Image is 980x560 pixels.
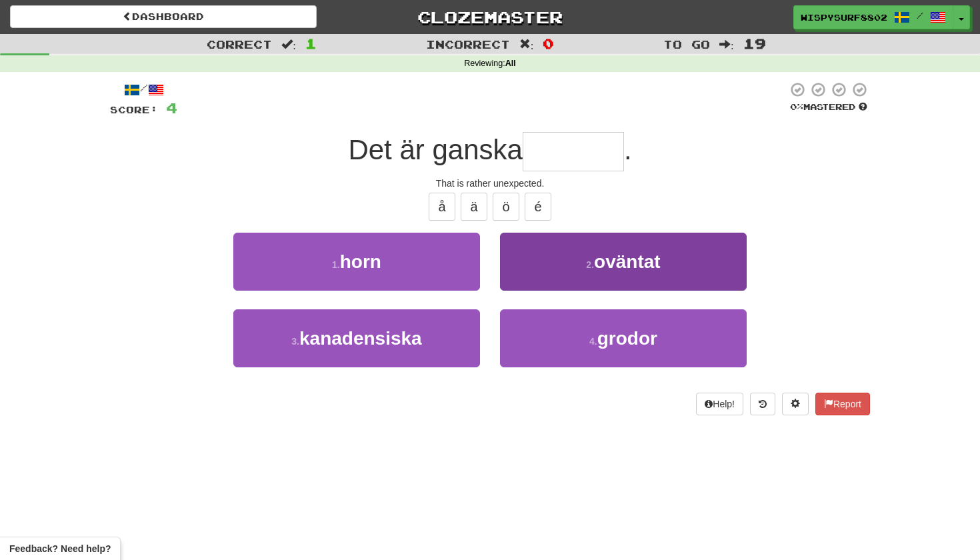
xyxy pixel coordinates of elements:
button: ö [493,193,519,221]
button: Report [815,393,870,415]
span: Open feedback widget [9,542,111,555]
span: 0 % [790,101,803,112]
span: grodor [597,328,657,349]
div: Mastered [787,101,870,113]
small: 3 . [291,336,299,347]
small: 1 . [332,259,340,270]
span: Correct [207,37,272,51]
strong: All [505,59,516,68]
span: kanadensiska [299,328,422,349]
button: é [525,193,551,221]
span: 19 [743,35,766,51]
span: oväntat [594,251,661,272]
span: / [917,11,923,20]
div: / [110,81,177,98]
button: ä [461,193,487,221]
button: 3.kanadensiska [233,309,480,367]
span: 4 [166,99,177,116]
button: 2.oväntat [500,233,747,291]
span: To go [663,37,710,51]
span: 0 [543,35,554,51]
a: WispySurf8802 / [793,5,953,29]
span: : [281,39,296,50]
button: 1.horn [233,233,480,291]
a: Clozemaster [337,5,643,29]
small: 2 . [586,259,594,270]
span: Det är ganska [348,134,522,165]
button: å [429,193,455,221]
small: 4 . [589,336,597,347]
span: WispySurf8802 [801,11,887,23]
a: Dashboard [10,5,317,28]
span: Incorrect [426,37,510,51]
span: 1 [305,35,317,51]
span: horn [340,251,381,272]
span: . [624,134,632,165]
button: 4.grodor [500,309,747,367]
span: Score: [110,104,158,115]
button: Help! [696,393,743,415]
div: That is rather unexpected. [110,177,870,190]
button: Round history (alt+y) [750,393,775,415]
span: : [519,39,534,50]
span: : [719,39,734,50]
